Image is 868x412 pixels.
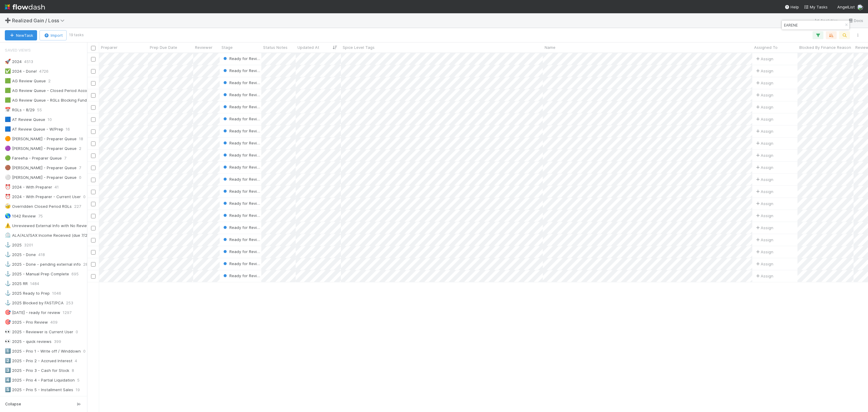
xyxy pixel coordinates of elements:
[101,44,118,50] span: Preparer
[5,175,11,180] span: ⚪
[91,93,96,98] input: Toggle Row Selected
[91,46,96,50] input: Toggle All Rows Selected
[91,262,96,267] input: Toggle Row Selected
[150,44,177,50] span: Prep Due Date
[229,201,263,206] span: Ready for Review
[229,116,263,121] span: Ready for Review
[5,339,11,344] span: 👀
[5,97,11,103] span: 🟩
[783,21,843,29] input: Search...
[755,237,773,243] span: Assign
[5,194,11,199] span: ⏰
[5,310,11,315] span: 🎯
[91,81,96,86] input: Toggle Row Selected
[37,106,42,114] span: 55
[5,270,69,278] div: 2025 - Manual Prep Complete
[91,226,96,230] input: Toggle Row Selected
[5,252,11,257] span: ⚓
[91,274,96,279] input: Toggle Row Selected
[5,367,69,374] div: 2025 - Prio 3 - Cash for Stock
[66,299,73,307] span: 253
[222,44,233,50] span: Stage
[785,4,799,10] div: Help
[5,328,73,336] div: 2025 - Reviewer is Current User
[229,261,263,266] span: Ready for Review
[83,193,86,201] span: 0
[755,92,773,98] span: Assign
[91,57,96,62] input: Toggle Row Selected
[5,164,77,172] div: [PERSON_NAME] - Preparer Queue
[75,357,77,365] span: 4
[5,58,22,65] div: 2024
[69,32,84,38] small: 19 tasks
[755,249,773,255] span: Assign
[5,290,11,296] span: ⚓
[755,116,773,122] span: Assign
[91,117,96,122] input: Toggle Row Selected
[5,116,45,123] div: AT Review Queue
[229,141,263,145] span: Ready for Review
[857,4,863,10] img: avatar_bc42736a-3f00-4d10-a11d-d22e63cdc729.png
[63,309,71,316] span: 1297
[5,77,46,85] div: AG Review Queue
[91,154,96,158] input: Toggle Row Selected
[5,135,77,143] div: [PERSON_NAME] - Preparer Queue
[91,141,96,146] input: Toggle Row Selected
[229,237,263,242] span: Ready for Review
[38,212,43,220] span: 75
[263,44,288,50] span: Status Notes
[52,290,61,297] span: 1046
[5,145,77,152] div: [PERSON_NAME] - Preparer Queue
[5,290,50,297] div: 2025 Ready to Prep
[5,146,11,151] span: 🟣
[5,125,63,133] div: AT Review Queue - W/Prep
[83,261,88,268] span: 28
[76,328,78,336] span: 0
[5,183,52,191] div: 2024 - With Preparer
[229,92,263,97] span: Ready for Review
[5,299,64,307] div: 2025 Blocked by FAST/PCA
[229,153,263,157] span: Ready for Review
[5,281,11,286] span: ⚓
[5,232,91,239] div: ALA/ALV/SAX Income Received (due 7/23)
[755,225,773,231] span: Assign
[5,348,11,353] span: 1️⃣
[229,213,263,218] span: Ready for Review
[72,367,74,374] span: 8
[5,107,11,112] span: 📅
[91,202,96,206] input: Toggle Row Selected
[755,176,773,182] span: Assign
[91,105,96,110] input: Toggle Row Selected
[5,212,36,220] div: 1042 Review
[229,189,263,194] span: Ready for Review
[5,319,48,326] div: 2025 - Prio Review
[5,329,11,334] span: 👀
[79,135,83,143] span: 18
[64,154,66,162] span: 7
[91,166,96,170] input: Toggle Row Selected
[5,347,81,355] div: 2025 - Prio 1 - Write off / Winddown
[5,280,28,287] div: 2025 RR
[39,68,49,75] span: 4726
[24,58,33,65] span: 4513
[229,128,263,133] span: Ready for Review
[5,87,99,94] div: AG Review Queue - Closed Period Accounting
[5,300,11,305] span: ⚓
[195,44,212,50] span: Reviewer
[814,17,838,24] a: Analytics
[229,273,263,278] span: Ready for Review
[755,68,773,74] span: Assign
[5,242,11,247] span: ⚓
[5,241,22,249] div: 2025
[799,44,851,50] span: Blocked By Finance Reason
[5,154,62,162] div: Fareeha - Preparer Queue
[5,126,11,132] span: 🟦
[5,387,11,392] span: 5️⃣
[755,140,773,146] span: Assign
[5,59,11,64] span: 🚀
[229,56,263,61] span: Ready for Review
[5,261,11,267] span: ⚓
[5,2,45,12] img: logo-inverted-e16ddd16eac7371096b0.svg
[343,44,375,50] span: Spice Level Tags
[837,5,855,9] span: AngelList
